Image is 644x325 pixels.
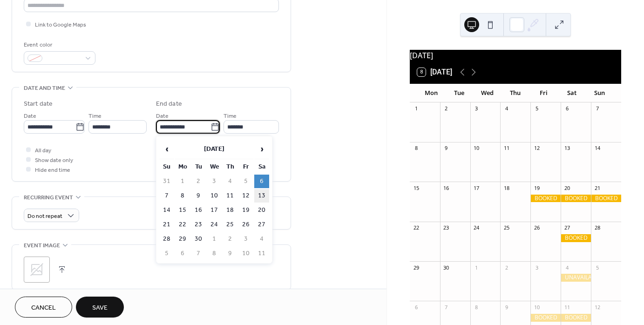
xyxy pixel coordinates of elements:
td: 9 [191,189,206,203]
div: 16 [443,184,450,191]
td: 10 [207,189,222,203]
button: 8[DATE] [414,66,455,79]
button: Cancel [15,297,72,318]
span: Hide end time [35,165,70,175]
div: 13 [563,145,570,152]
td: 23 [191,218,206,231]
div: Thu [502,84,529,102]
span: ‹ [160,140,174,158]
span: Save [92,303,108,313]
div: 11 [563,304,570,311]
span: Cancel [31,303,56,313]
td: 19 [238,203,253,217]
div: [DATE] [410,50,621,61]
div: 2 [503,264,510,271]
td: 1 [207,232,222,246]
div: Start date [24,99,53,109]
div: 19 [533,184,540,191]
td: 11 [223,189,237,203]
th: We [207,160,222,174]
div: ; [24,257,50,283]
div: 24 [473,224,480,231]
button: Save [76,297,124,318]
td: 28 [159,232,174,246]
div: 12 [533,145,540,152]
td: 20 [254,203,269,217]
td: 29 [175,232,190,246]
div: BOOKED [561,195,591,203]
div: 5 [594,264,601,271]
th: [DATE] [175,139,253,159]
div: 6 [563,105,570,112]
div: Tue [445,84,473,102]
span: Event image [24,241,60,251]
td: 27 [254,218,269,231]
div: BOOKED [561,314,591,322]
div: Event color [24,40,94,50]
span: Date [156,111,169,121]
span: Time [224,111,237,121]
div: 4 [503,105,510,112]
th: Sa [254,160,269,174]
div: BOOKED [561,234,591,242]
td: 21 [159,218,174,231]
div: 29 [413,264,420,271]
td: 11 [254,247,269,260]
td: 26 [238,218,253,231]
td: 16 [191,203,206,217]
div: 7 [443,304,450,311]
div: Sun [586,84,614,102]
span: Link to Google Maps [35,20,86,30]
td: 18 [223,203,237,217]
div: UNAVAILABLE [561,274,591,282]
td: 8 [207,247,222,260]
div: End date [156,99,182,109]
div: 5 [533,105,540,112]
div: 1 [473,264,480,271]
td: 4 [254,232,269,246]
div: Sat [557,84,585,102]
th: Su [159,160,174,174]
div: 10 [473,145,480,152]
div: Mon [417,84,445,102]
div: 26 [533,224,540,231]
td: 1 [175,175,190,188]
span: Recurring event [24,193,73,203]
td: 25 [223,218,237,231]
td: 31 [159,175,174,188]
td: 5 [159,247,174,260]
div: 28 [594,224,601,231]
div: 12 [594,304,601,311]
div: 9 [503,304,510,311]
div: Wed [473,84,501,102]
div: 8 [413,145,420,152]
span: Date and time [24,83,65,93]
td: 9 [223,247,237,260]
td: 2 [191,175,206,188]
div: 1 [413,105,420,112]
td: 24 [207,218,222,231]
div: 6 [413,304,420,311]
td: 13 [254,189,269,203]
div: Fri [529,84,557,102]
td: 4 [223,175,237,188]
span: › [255,140,269,158]
div: 10 [533,304,540,311]
div: 23 [443,224,450,231]
td: 30 [191,232,206,246]
div: 21 [594,184,601,191]
div: 27 [563,224,570,231]
div: BOOKED [530,195,561,203]
td: 22 [175,218,190,231]
td: 2 [223,232,237,246]
div: 30 [443,264,450,271]
span: Show date only [35,156,73,165]
td: 3 [207,175,222,188]
td: 17 [207,203,222,217]
div: 8 [473,304,480,311]
td: 7 [191,247,206,260]
td: 6 [175,247,190,260]
div: 7 [594,105,601,112]
td: 10 [238,247,253,260]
